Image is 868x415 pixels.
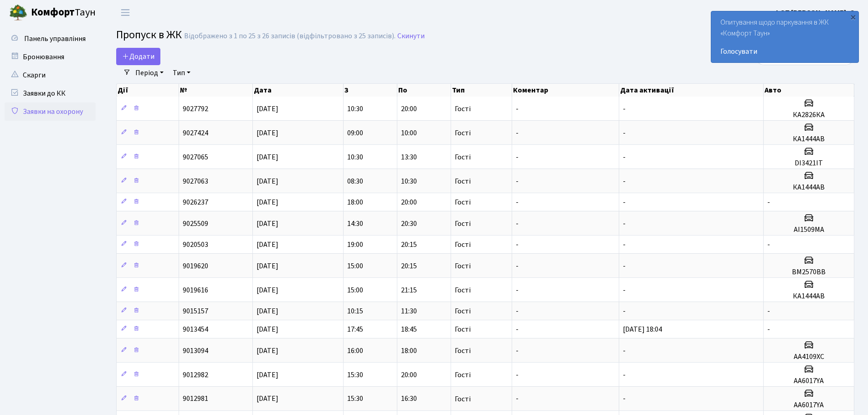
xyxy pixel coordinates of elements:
span: Гості [455,105,471,113]
span: - [623,240,626,250]
th: З [344,84,397,97]
a: ФОП [PERSON_NAME]. О. [774,7,857,18]
span: - [623,306,626,316]
th: Дата активації [619,84,764,97]
span: 15:00 [347,285,363,295]
span: Гості [455,371,471,379]
a: Скарги [5,66,96,84]
span: Гості [455,199,471,206]
span: - [767,197,770,207]
span: - [516,346,519,356]
span: - [516,370,519,380]
span: Додати [122,51,154,61]
span: 20:00 [401,370,417,380]
h5: AA4109XC [767,353,850,361]
span: - [623,346,626,356]
span: 9012981 [183,394,208,404]
span: - [623,394,626,404]
span: 10:00 [401,128,417,138]
span: Гості [455,178,471,185]
th: Коментар [512,84,619,97]
span: - [516,152,519,162]
span: - [516,285,519,295]
span: - [623,152,626,162]
button: Переключити навігацію [114,5,137,20]
b: Комфорт [31,5,75,20]
span: Гості [455,129,471,137]
span: 18:00 [347,197,363,207]
span: [DATE] 18:04 [623,324,662,334]
span: - [516,240,519,250]
span: 9012982 [183,370,208,380]
span: 9019616 [183,285,208,295]
span: 9015157 [183,306,208,316]
h5: АА6017YA [767,401,850,410]
span: 9019620 [183,261,208,271]
span: 9027063 [183,176,208,186]
h5: КА1444АВ [767,292,850,301]
span: Гості [455,262,471,270]
span: 9027065 [183,152,208,162]
span: 20:15 [401,261,417,271]
span: 9027792 [183,104,208,114]
span: - [516,394,519,404]
span: Гості [455,241,471,248]
span: 10:30 [347,152,363,162]
span: [DATE] [257,104,278,114]
a: Заявки на охорону [5,102,96,121]
span: Панель управління [24,34,86,44]
span: - [516,176,519,186]
span: 21:15 [401,285,417,295]
span: 20:15 [401,240,417,250]
span: [DATE] [257,306,278,316]
a: Скинути [397,32,425,41]
span: 10:30 [401,176,417,186]
img: logo.png [9,4,27,22]
span: 11:30 [401,306,417,316]
h5: DI3421IT [767,159,850,168]
span: - [623,370,626,380]
th: Дата [253,84,343,97]
span: Таун [31,5,96,20]
div: Опитування щодо паркування в ЖК «Комфорт Таун» [711,11,858,62]
span: 9027424 [183,128,208,138]
span: Гості [455,395,471,403]
span: 9025509 [183,219,208,229]
span: 18:00 [401,346,417,356]
span: 08:30 [347,176,363,186]
th: № [179,84,253,97]
span: [DATE] [257,394,278,404]
span: - [516,128,519,138]
th: Авто [764,84,854,97]
span: 19:00 [347,240,363,250]
span: [DATE] [257,240,278,250]
span: 15:30 [347,394,363,404]
span: - [516,324,519,334]
span: - [516,219,519,229]
span: [DATE] [257,285,278,295]
span: - [623,104,626,114]
span: - [623,176,626,186]
span: Гості [455,287,471,294]
span: 20:30 [401,219,417,229]
span: 16:00 [347,346,363,356]
span: [DATE] [257,197,278,207]
a: Бронювання [5,48,96,66]
span: 9013094 [183,346,208,356]
span: 15:30 [347,370,363,380]
span: [DATE] [257,128,278,138]
span: Пропуск в ЖК [116,27,182,43]
span: 16:30 [401,394,417,404]
span: - [623,219,626,229]
span: - [623,128,626,138]
div: × [848,12,858,21]
span: Гості [455,307,471,315]
a: Панель управління [5,30,96,48]
span: 13:30 [401,152,417,162]
h5: АІ1509МА [767,225,850,234]
span: Гості [455,154,471,161]
a: Додати [116,48,160,65]
a: Голосувати [720,46,849,57]
span: [DATE] [257,324,278,334]
h5: АА6017YA [767,377,850,385]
